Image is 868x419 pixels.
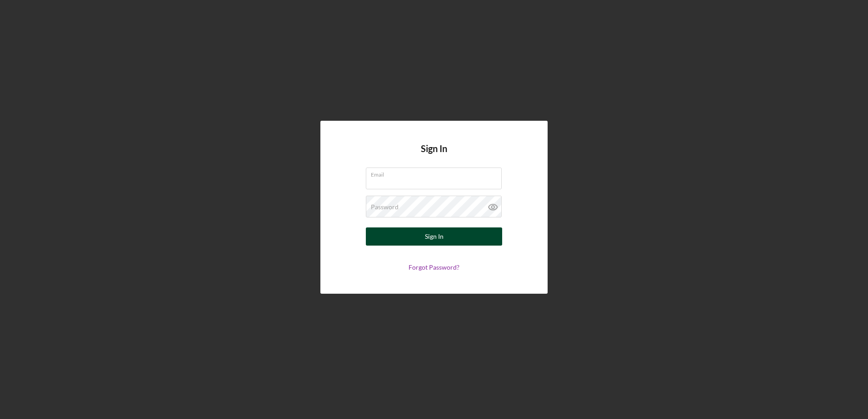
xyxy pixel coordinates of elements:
label: Email [371,168,502,178]
h4: Sign In [421,143,447,168]
label: Password [371,203,399,211]
a: Forgot Password? [409,263,459,271]
button: Sign In [366,227,502,246]
div: Sign In [425,227,444,246]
